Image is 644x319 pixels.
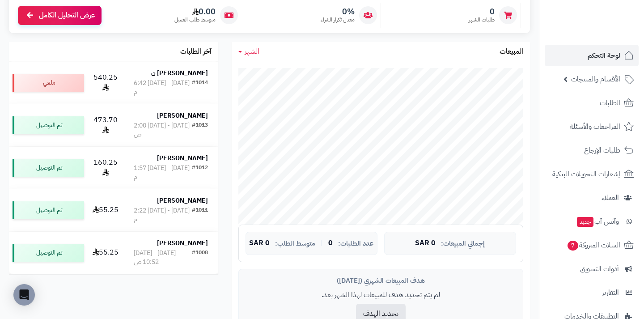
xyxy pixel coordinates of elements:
td: 55.25 [88,232,123,274]
div: #1012 [192,164,208,182]
td: 55.25 [88,189,123,231]
div: تم التوصيل [13,244,84,262]
strong: [PERSON_NAME] ن [151,68,208,78]
div: Open Intercom Messenger [13,284,35,306]
a: العملاء [545,187,639,208]
td: 160.25 [88,147,123,189]
span: جديد [577,217,593,227]
span: طلبات الشهر [469,16,495,24]
a: الطلبات [545,92,639,114]
div: تم التوصيل [13,201,84,219]
div: #1014 [192,79,208,97]
h3: المبيعات [500,48,523,56]
span: عدد الطلبات: [338,240,373,247]
span: | [321,240,323,247]
span: الطلبات [600,97,620,109]
a: إشعارات التحويلات البنكية [545,163,639,185]
span: 0 [328,239,333,247]
div: [DATE] - [DATE] 10:52 ص [134,249,192,267]
span: العملاء [602,191,619,204]
span: لوحة التحكم [588,49,620,62]
span: وآتس آب [576,215,619,228]
div: ملغي [13,74,84,92]
td: 540.25 [88,62,123,104]
div: تم التوصيل [13,116,84,134]
span: السلات المتروكة [567,239,620,251]
span: المراجعات والأسئلة [570,120,620,133]
span: التقارير [602,286,619,299]
a: أدوات التسويق [545,258,639,280]
strong: [PERSON_NAME] [157,153,208,163]
span: إجمالي المبيعات: [441,240,485,247]
span: عرض التحليل الكامل [39,10,95,21]
strong: [PERSON_NAME] [157,196,208,205]
a: طلبات الإرجاع [545,140,639,161]
div: [DATE] - [DATE] 1:57 م [134,164,192,182]
strong: [PERSON_NAME] [157,238,208,248]
p: لم يتم تحديد هدف للمبيعات لهذا الشهر بعد. [246,290,516,300]
a: عرض التحليل الكامل [18,6,102,25]
span: 0% [321,7,355,17]
span: متوسط الطلب: [275,240,315,247]
span: الشهر [245,46,259,57]
a: المراجعات والأسئلة [545,116,639,137]
strong: [PERSON_NAME] [157,111,208,120]
div: #1011 [192,206,208,224]
td: 473.70 [88,104,123,146]
span: متوسط طلب العميل [174,16,216,24]
span: 0 [469,7,495,17]
span: 0 SAR [415,239,436,247]
a: لوحة التحكم [545,45,639,66]
span: 0 SAR [249,239,270,247]
span: الأقسام والمنتجات [571,73,620,85]
span: طلبات الإرجاع [584,144,620,157]
a: الشهر [238,47,259,57]
a: وآتس آبجديد [545,211,639,232]
div: هدف المبيعات الشهري ([DATE]) [246,276,516,285]
span: إشعارات التحويلات البنكية [552,168,620,180]
span: معدل تكرار الشراء [321,16,355,24]
span: أدوات التسويق [580,263,619,275]
div: #1008 [192,249,208,267]
div: [DATE] - [DATE] 2:22 م [134,206,192,224]
div: #1013 [192,121,208,139]
a: التقارير [545,282,639,303]
h3: آخر الطلبات [180,48,212,56]
div: [DATE] - [DATE] 6:42 م [134,79,192,97]
div: تم التوصيل [13,159,84,177]
div: [DATE] - [DATE] 2:00 ص [134,121,192,139]
a: السلات المتروكة7 [545,234,639,256]
span: 0.00 [174,7,216,17]
span: 7 [568,241,578,251]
